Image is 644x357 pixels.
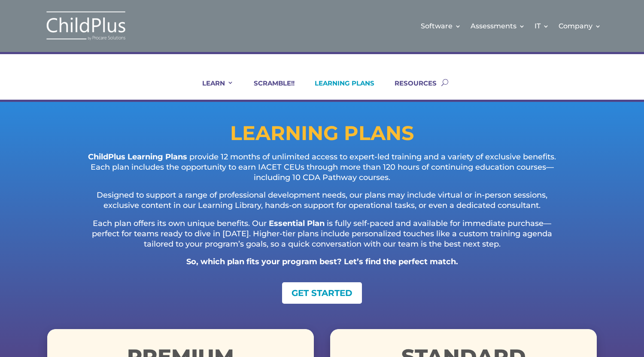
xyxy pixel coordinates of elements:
a: RESOURCES [384,79,437,100]
a: LEARN [191,79,234,100]
strong: Essential Plan [269,219,325,228]
a: Software [421,9,461,43]
a: Assessments [471,9,525,43]
p: Each plan offers its own unique benefits. Our is fully self-paced and available for immediate pur... [82,219,562,257]
a: LEARNING PLANS [304,79,374,100]
a: IT [535,9,549,43]
p: provide 12 months of unlimited access to expert-led training and a variety of exclusive benefits.... [82,152,562,190]
p: Designed to support a range of professional development needs, our plans may include virtual or i... [82,190,562,219]
a: Company [559,9,601,43]
a: GET STARTED [282,282,362,304]
strong: ChildPlus Learning Plans [88,152,187,162]
a: SCRAMBLE!! [243,79,295,100]
h1: LEARNING PLANS [47,123,597,147]
strong: So, which plan fits your program best? Let’s find the perfect match. [186,257,458,266]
